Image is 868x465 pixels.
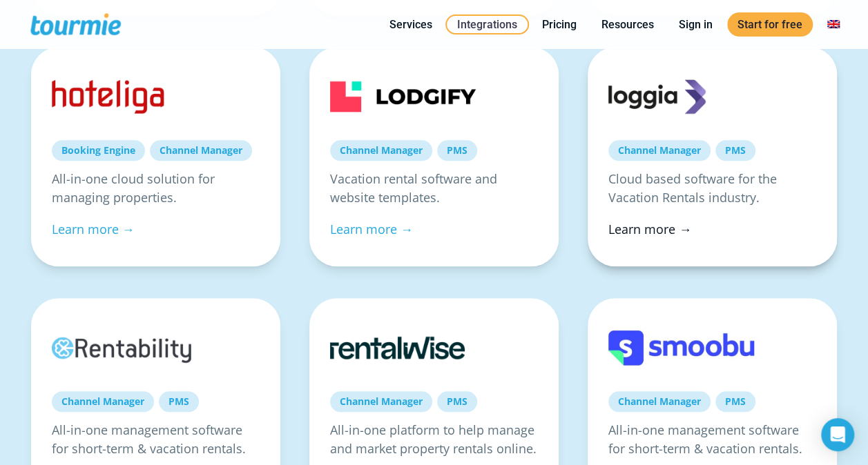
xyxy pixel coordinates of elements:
[608,140,711,161] a: Channel Manager
[715,140,755,161] a: PMS
[150,140,252,161] a: Channel Manager
[608,221,691,237] a: Learn more →
[330,170,538,207] p: Vacation rental software and website templates.
[445,14,529,34] a: Integrations
[437,391,477,412] a: PMS
[727,12,813,37] a: Start for free
[330,140,432,161] a: Channel Manager
[715,391,755,412] a: PMS
[52,140,145,161] a: Booking Engine
[379,16,443,33] a: Services
[52,170,260,207] p: All-in-one cloud solution for managing properties.
[608,170,816,207] p: Cloud based software for the Vacation Rentals industry.
[330,221,413,237] a: Learn more →
[330,391,432,412] a: Channel Manager
[821,418,854,451] div: Open Intercom Messenger
[52,391,154,412] a: Channel Manager
[159,391,199,412] a: PMS
[52,421,260,458] p: All-in-one management software for short-term & vacation rentals.
[52,221,135,237] a: Learn more →
[437,140,477,161] a: PMS
[532,16,587,33] a: Pricing
[608,421,816,458] p: All-in-one management software for short-term & vacation rentals.
[608,391,711,412] a: Channel Manager
[668,16,723,33] a: Sign in
[330,421,538,458] p: All-in-one platform to help manage and market property rentals online.
[591,16,664,33] a: Resources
